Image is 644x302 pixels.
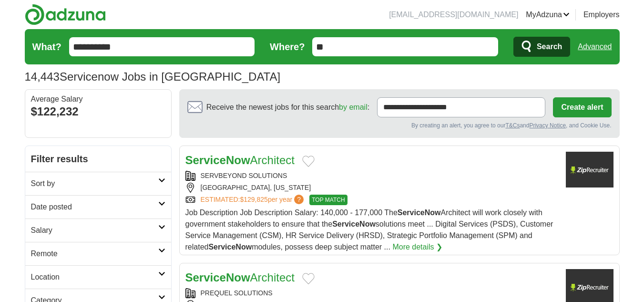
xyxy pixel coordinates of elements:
div: [GEOGRAPHIC_DATA], [US_STATE] [185,183,558,193]
a: Sort by [25,172,171,195]
a: T&Cs [505,122,520,129]
div: Average Salary [31,95,165,103]
button: Add to favorite jobs [302,156,315,167]
span: Job Description Job Description Salary: 140,000 - 177,000 The Architect will work closely with go... [185,208,553,251]
a: ESTIMATED:$129,825per year? [201,195,306,205]
a: Privacy Notice [529,122,566,129]
div: PREQUEL SOLUTIONS [185,288,558,298]
a: Remote [25,242,171,265]
span: 14,443 [25,68,60,85]
a: More details ❯ [392,241,442,253]
span: Search [537,37,562,56]
img: Adzuna logo [25,4,106,25]
div: SERVBEYOND SOLUTIONS [185,171,558,181]
a: ServiceNowArchitect [185,271,295,284]
img: Company logo [566,152,613,187]
a: by email [339,103,368,111]
h2: Location [31,271,158,283]
strong: ServiceNow [398,208,441,217]
a: MyAdzuna [526,9,570,21]
a: Salary [25,219,171,242]
label: What? [32,40,61,54]
span: Receive the newest jobs for this search : [206,102,369,113]
strong: ServiceNow [208,243,252,251]
h2: Salary [31,225,158,236]
div: $122,232 [31,103,165,120]
strong: ServiceNow [185,271,250,284]
h1: Servicenow Jobs in [GEOGRAPHIC_DATA] [25,70,281,83]
button: Search [513,37,570,57]
h2: Date posted [31,201,158,213]
span: ? [294,195,304,204]
h2: Remote [31,248,158,260]
h2: Filter results [25,146,171,172]
strong: ServiceNow [332,220,376,228]
button: Create alert [553,97,611,117]
a: ServiceNowArchitect [185,154,295,167]
span: $129,825 [240,196,267,203]
a: Location [25,265,171,289]
div: By creating an alert, you agree to our and , and Cookie Use. [187,121,612,130]
span: TOP MATCH [309,195,347,205]
button: Add to favorite jobs [302,273,315,284]
a: Date posted [25,195,171,219]
a: Employers [583,9,620,21]
h2: Sort by [31,178,158,189]
strong: ServiceNow [185,154,250,167]
li: [EMAIL_ADDRESS][DOMAIN_NAME] [389,9,518,21]
a: Advanced [578,37,612,56]
label: Where? [270,40,305,54]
